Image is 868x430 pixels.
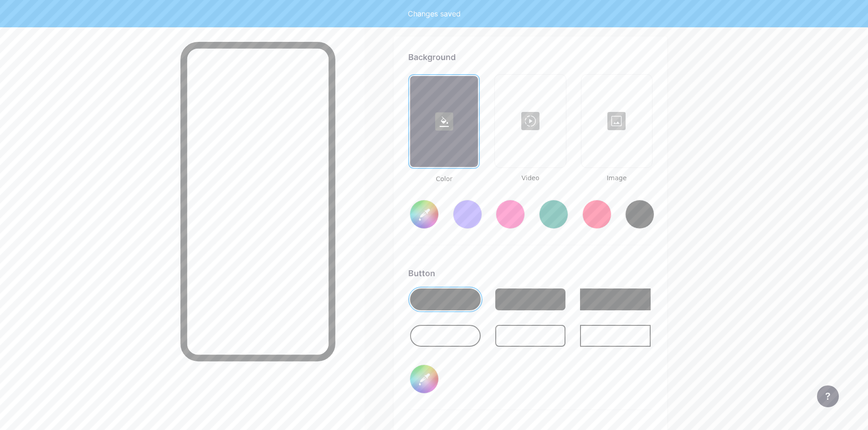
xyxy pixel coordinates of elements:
[494,173,566,183] span: Video
[581,173,652,183] span: Image
[408,51,652,63] div: Background
[408,8,461,19] div: Changes saved
[408,267,652,279] div: Button
[408,174,480,184] span: Color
